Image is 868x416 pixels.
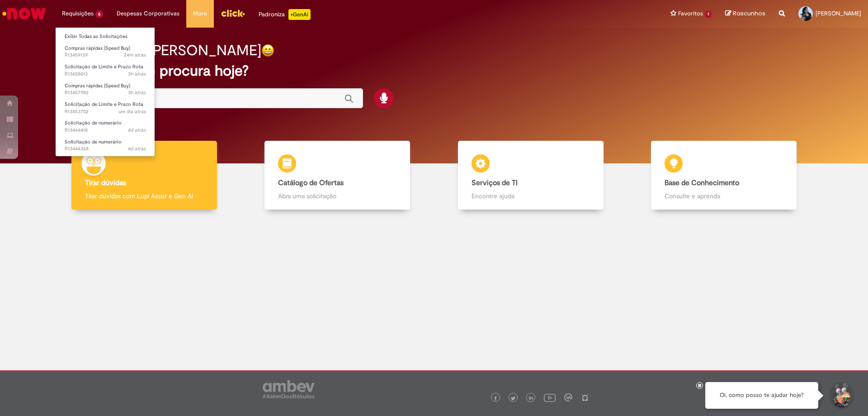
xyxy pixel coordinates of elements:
[128,145,146,152] span: 4d atrás
[733,9,765,18] span: Rascunhos
[65,145,146,153] span: R13444368
[472,178,518,187] b: Serviços de TI
[65,71,146,78] span: R13458013
[65,108,146,115] span: R13453702
[221,6,245,20] img: click_logo_yellow_360x200.png
[581,393,589,402] img: logo_footer_naosei.png
[128,89,146,96] span: 3h atrás
[78,63,790,79] h2: O que você procura hoje?
[65,52,146,59] span: R13459139
[128,127,146,134] time: 25/08/2025 14:02:47
[493,396,498,401] img: logo_footer_facebook.png
[56,118,155,135] a: Aberto R13444418 : Solicitação de numerário
[261,44,274,57] img: happy-face.png
[85,178,126,187] b: Tirar dúvidas
[118,108,146,115] time: 27/08/2025 16:48:58
[128,127,146,134] span: 4d atrás
[665,178,739,187] b: Base de Conhecimento
[56,100,155,116] a: Aberto R13453702 : Solicitação de Limite e Prazo Rota
[128,145,146,152] time: 25/08/2025 13:52:27
[472,191,590,201] p: Encontre ajuda
[65,63,143,70] span: Solicitação de Limite e Prazo Rota
[544,392,556,403] img: logo_footer_youtube.png
[65,45,130,52] span: Compras rápidas (Speed Buy)
[434,141,627,210] a: Serviços de TI Encontre ajuda
[65,82,130,89] span: Compras rápidas (Speed Buy)
[665,191,783,201] p: Consulte e aprenda
[47,141,241,210] a: Tirar dúvidas Tirar dúvidas com Lupi Assist e Gen Ai
[56,43,155,60] a: Aberto R13459139 : Compras rápidas (Speed Buy)
[288,9,311,20] p: +GenAi
[65,120,122,126] span: Solicitação de numerário
[128,89,146,96] time: 28/08/2025 13:50:04
[65,101,143,108] span: Solicitação de Limite e Prazo Rota
[124,52,146,58] time: 28/08/2025 16:26:28
[56,62,155,79] a: Aberto R13458013 : Solicitação de Limite e Prazo Rota
[816,10,861,17] span: [PERSON_NAME]
[62,9,94,18] span: Requisições
[705,382,818,409] div: Oi, como posso te ajudar hoje?
[278,178,344,187] b: Catálogo de Ofertas
[95,10,103,18] span: 6
[725,10,765,18] a: Rascunhos
[627,141,821,210] a: Base de Conhecimento Consulte e aprenda
[55,27,155,157] ul: Requisições
[128,71,146,77] time: 28/08/2025 13:54:01
[85,191,203,201] p: Tirar dúvidas com Lupi Assist e Gen Ai
[65,89,146,96] span: R13457982
[56,32,155,42] a: Exibir Todas as Solicitações
[678,9,703,18] span: Favoritos
[118,108,146,115] span: um dia atrás
[193,9,207,18] span: More
[128,71,146,77] span: 3h atrás
[56,137,155,154] a: Aberto R13444368 : Solicitação de numerário
[705,10,712,18] span: 1
[1,5,47,23] img: ServiceNow
[278,191,396,201] p: Abra uma solicitação
[65,139,122,145] span: Solicitação de numerário
[263,380,315,398] img: logo_footer_ambev_rotulo_gray.png
[529,396,533,401] img: logo_footer_linkedin.png
[827,382,854,409] button: Iniciar Conversa de Suporte
[65,127,146,134] span: R13444418
[259,9,311,20] div: Padroniza
[124,52,146,58] span: 24m atrás
[117,9,179,18] span: Despesas Corporativas
[564,393,572,402] img: logo_footer_workplace.png
[241,141,434,210] a: Catálogo de Ofertas Abra uma solicitação
[56,81,155,98] a: Aberto R13457982 : Compras rápidas (Speed Buy)
[511,396,515,401] img: logo_footer_twitter.png
[78,43,261,58] h2: Boa tarde, [PERSON_NAME]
